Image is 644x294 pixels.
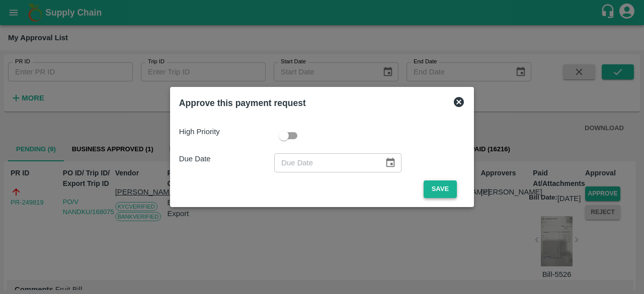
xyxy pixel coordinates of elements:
p: Due Date [179,153,274,164]
p: High Priority [179,126,274,137]
b: Approve this payment request [179,98,306,108]
button: Choose date [381,153,400,172]
input: Due Date [274,153,377,172]
button: Save [424,180,457,198]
